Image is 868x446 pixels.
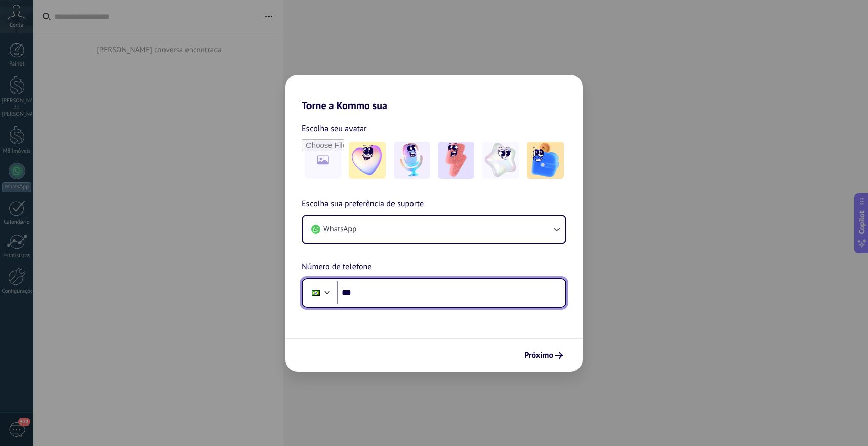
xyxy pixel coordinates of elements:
img: -1.jpeg [349,142,386,179]
span: Escolha seu avatar [302,122,367,135]
div: Brazil: + 55 [306,282,325,304]
span: Escolha sua preferência de suporte [302,198,424,211]
button: WhatsApp [303,216,565,243]
img: -2.jpeg [394,142,430,179]
h2: Torne a Kommo sua [285,75,583,112]
img: -4.jpeg [482,142,519,179]
span: Próximo [524,352,553,359]
span: Número de telefone [302,261,371,274]
img: -3.jpeg [438,142,474,179]
button: Próximo [520,347,567,364]
img: -5.jpeg [527,142,564,179]
span: WhatsApp [323,224,356,235]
